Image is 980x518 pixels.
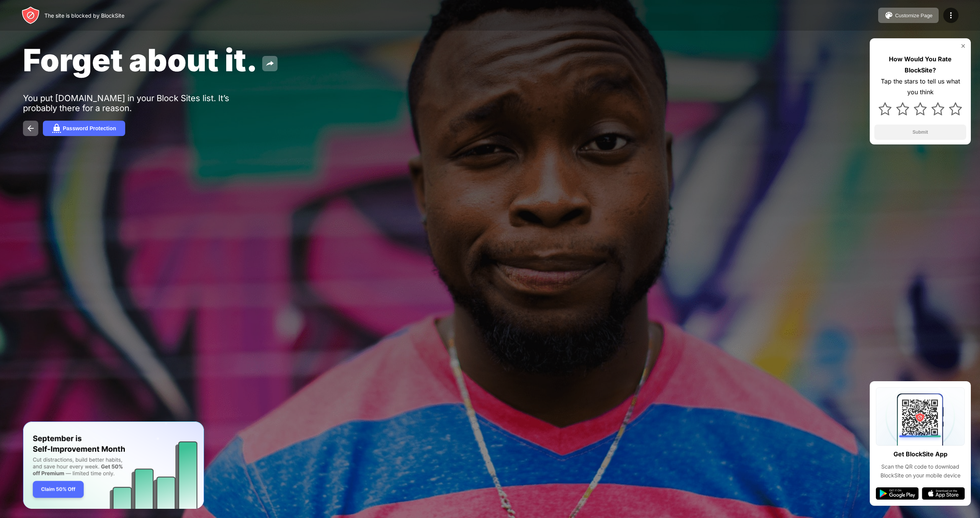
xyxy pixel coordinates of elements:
[63,125,116,131] div: Password Protection
[876,487,919,500] img: google-play.svg
[21,6,40,25] img: header-logo.svg
[52,124,61,133] img: password.svg
[914,102,927,115] img: star.svg
[960,43,966,49] img: rate-us-close.svg
[874,125,966,140] button: Submit
[26,124,35,133] img: back.svg
[44,12,124,19] div: The site is blocked by BlockSite
[23,41,258,79] span: Forget about it.
[265,59,274,68] img: share.svg
[876,387,965,446] img: qrcode.svg
[876,462,965,480] div: Scan the QR code to download BlockSite on your mobile device
[946,11,955,20] img: menu-icon.svg
[922,487,965,500] img: app-store.svg
[895,13,933,18] div: Customize Page
[23,421,204,509] iframe: Banner
[878,8,939,23] button: Customize Page
[43,121,125,136] button: Password Protection
[931,102,944,115] img: star.svg
[879,102,892,115] img: star.svg
[23,93,260,113] div: You put [DOMAIN_NAME] in your Block Sites list. It’s probably there for a reason.
[896,102,909,115] img: star.svg
[874,54,966,76] div: How Would You Rate BlockSite?
[874,76,966,98] div: Tap the stars to tell us what you think
[884,11,893,20] img: pallet.svg
[893,449,947,460] div: Get BlockSite App
[949,102,962,115] img: star.svg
